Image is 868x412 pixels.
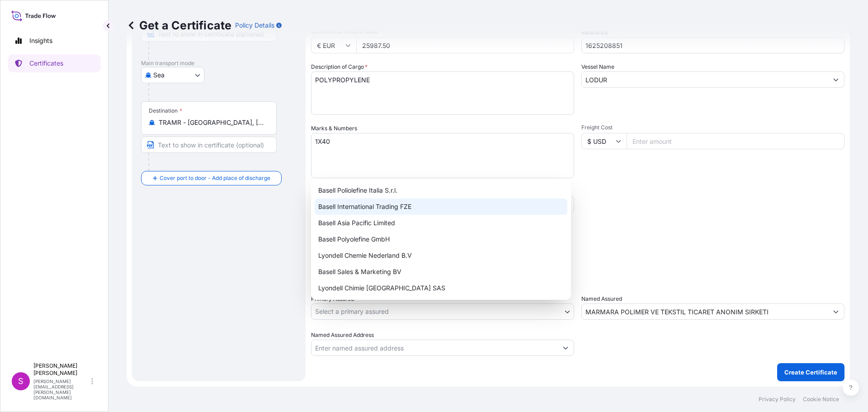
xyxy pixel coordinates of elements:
p: Policy Details [235,21,274,30]
div: Lyondell Chemie Nederland B.V [315,247,567,264]
p: Get a Certificate [127,18,231,33]
div: Basell Asia Pacific Limited [315,215,567,231]
div: Lyondell Chimie [GEOGRAPHIC_DATA] SAS [315,280,567,296]
div: Basell Polyolefine GmbH [315,231,567,247]
div: Basell Poliolefine Italia S.r.l. [315,182,567,199]
div: Basell International Trading FZE [315,199,567,215]
div: Basell Sales & Marketing BV [315,264,567,280]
